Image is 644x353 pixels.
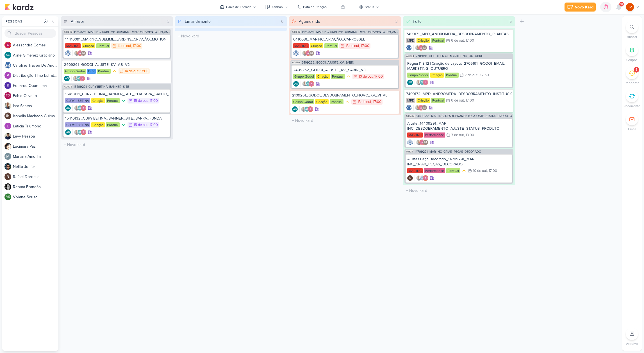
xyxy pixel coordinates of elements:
span: 2409262_GODOI_AJUSTE_KV_SABIN [302,61,354,64]
p: Buscar [627,34,637,39]
div: 14410091_MARINC_SUBLIME_JARDINS_CRIAÇÃO_MOTION [65,37,169,42]
div: CURY | BETINA [65,122,90,127]
div: I a r a S a n t o s [13,103,58,109]
div: F a b i o O l i v e i r a [13,93,58,99]
div: Pontual [324,43,338,48]
div: Pontual [445,73,459,78]
div: 2409262_GODOI_AJUSTE_KV_SABIN_V3 [293,68,397,73]
input: + Novo kard [176,32,286,40]
div: 2409261_GODOI_AJUSTE_KV_AB_V2 [64,62,170,67]
img: Caroline Traven De Andrade [407,140,413,145]
div: , 17:00 [131,44,141,48]
div: Aline Gimenez Graciano [4,52,11,59]
div: , 17:00 [138,69,149,73]
div: Prioridade Média [461,168,467,174]
div: Criador(a): Caroline Traven De Andrade [406,45,412,51]
div: Criador(a): Aline Gimenez Graciano [65,105,71,111]
div: Performance [424,168,445,173]
div: 7409172_MPD_ANDROMEDA_DESDOBRAMENTO_INSTITUCIONAL_LOCALIZAÇÃO [406,91,512,96]
div: Colaboradores: Iara Santos, Aline Gimenez Graciano, Alessandra Gomes [72,105,86,111]
div: 6 de out [451,39,464,42]
img: Alessandra Gomes [77,50,83,56]
img: Distribuição Time Estratégico [4,72,11,79]
p: AG [293,108,297,111]
input: + Novo kard [404,186,514,195]
div: L e t i c i a T r i u m p h o [13,123,58,129]
p: AG [305,108,309,111]
img: Iara Santos [74,129,79,135]
span: IM323 [406,150,413,153]
div: Criação [91,98,105,103]
span: 14408281_MAR INC_SUBLIME_JARDINS_DESDOBRAMENTO_PEÇAS_META_ADS [74,30,170,33]
div: MPD [406,98,415,103]
img: Alessandra Gomes [418,105,424,111]
div: R a f a e l D o r n e l l e s [13,174,58,180]
div: Aline Gimenez Graciano [77,105,83,111]
p: Email [628,127,636,132]
img: Iara Santos [415,105,420,111]
div: Colaboradores: Iara Santos, Alessandra Gomes, Isabella Machado Guimarães [301,50,314,56]
div: Viviane Sousa [4,194,11,200]
div: Isabella Machado Guimarães [407,175,413,181]
div: Criador(a): Caroline Traven De Andrade [407,140,413,145]
img: Alessandra Gomes [81,129,86,135]
div: Aline Gimenez Graciano [407,80,413,85]
div: 15410132_CURY|BETINA_BANNER_SITE_BARRA_FUNDA [65,116,169,121]
span: AG890 [292,61,301,64]
div: C a r o l i n e T r a v e n D e A n d r a d e [13,62,58,68]
img: Caroline Traven De Andrade [419,175,425,181]
img: Rafael Dornelles [4,173,11,180]
div: Pontual [106,98,120,103]
div: R e n a t a B r a n d ã o [13,184,58,190]
div: Pontual [331,74,345,79]
div: A l i n e G i m e n e z G r a c i a n o [13,52,58,58]
img: Alessandra Gomes [418,45,424,51]
img: Caroline Traven De Andrade [65,50,71,56]
img: Alessandra Gomes [305,50,311,56]
div: Criação [91,122,105,127]
div: Pontual [330,99,343,104]
div: Isabella Machado Guimarães [4,113,11,119]
img: Caroline Traven De Andrade [406,105,412,111]
div: Grupo Godoi [64,69,86,74]
div: 15 de out [134,123,148,127]
p: VS [6,195,10,199]
div: MAR INC [65,43,81,48]
p: IM [424,141,427,144]
div: Isabella Machado Guimarães [422,45,427,51]
div: Colaboradores: Iara Santos, Aline Gimenez Graciano, Alessandra Gomes [72,129,86,135]
div: Colaboradores: Iara Santos, Alessandra Gomes, Isabella Machado Guimarães [413,105,427,111]
div: Criação [310,43,323,48]
p: AG [65,77,69,80]
div: Criador(a): Isabella Machado Guimarães [407,175,413,181]
p: IM [423,107,426,109]
img: Mariana Amorim [4,153,11,160]
div: Prioridade Média [112,68,117,74]
div: 15410131_CURY|BETINA_BANNER_SITE_CHACARA_SANTO_ANTONIO [65,92,169,97]
div: Pontual [431,38,445,43]
img: Alessandra Gomes [419,140,425,145]
div: MAR INC [407,132,423,138]
div: MPD [406,38,415,43]
div: , 17:00 [148,123,158,127]
img: Alessandra Gomes [81,105,86,111]
div: Pessoas [4,19,43,24]
div: 0 [279,19,286,24]
img: Iara Santos [301,106,306,112]
p: AG [66,107,70,110]
div: 14 de out [117,44,131,48]
div: Pontual [97,69,111,74]
div: Prioridade Média [346,74,351,79]
div: , 22:59 [477,73,489,77]
div: Grupo Godoi [407,73,429,78]
p: FO [6,94,10,97]
span: CT1730 [406,114,415,118]
div: Criador(a): Aline Gimenez Graciano [64,76,70,81]
div: Criação [315,99,329,104]
p: AG [294,83,298,86]
span: 14709291_MAR INC_CRIAR_PEÇAS_DECORADO [415,150,481,153]
div: Aline Gimenez Graciano [292,106,298,112]
div: N e l i t o J u n i o r [13,164,58,170]
div: DEV [87,69,96,74]
img: Renata Brandão [4,183,11,190]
